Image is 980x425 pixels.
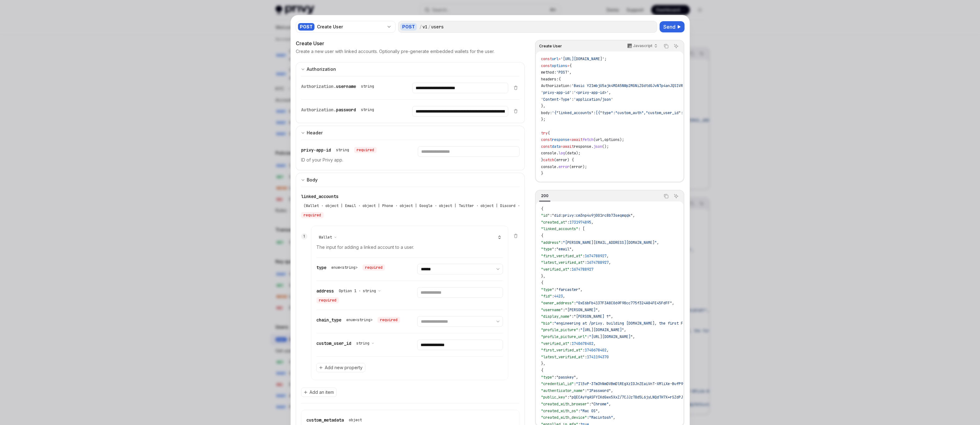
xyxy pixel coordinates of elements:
[576,375,578,380] span: ,
[307,176,318,184] div: Body
[541,83,572,88] span: Authorization:
[301,156,403,164] p: ID of your Privy app.
[541,301,574,306] span: "owner_address"
[556,287,580,292] span: "farcaster"
[657,240,659,245] span: ,
[574,314,611,319] span: "[PERSON_NAME] ↑"
[316,363,365,372] button: Add new property
[591,144,593,149] span: .
[565,151,567,156] span: (
[307,129,323,137] div: Header
[589,415,613,420] span: "Macintosh"
[310,389,334,395] span: Add an item
[339,288,376,293] span: Option 1 · string
[356,341,369,346] span: string
[609,402,611,407] span: ,
[541,287,554,292] span: "type"
[296,40,525,47] div: Create User
[301,233,307,239] div: 1
[563,307,565,312] span: :
[296,62,525,76] button: Expand input section
[307,65,336,73] div: Authorization
[572,247,574,252] span: ,
[541,280,543,285] span: {
[556,247,572,252] span: "email"
[541,388,585,393] span: "authenticator_name"
[554,287,556,292] span: :
[585,260,587,265] span: :
[301,193,520,218] div: linked_accounts
[593,137,596,142] span: (
[607,348,609,353] span: ,
[301,146,377,154] div: privy-app-id
[541,395,567,400] span: "public_key"
[574,90,609,95] span: '<privy-app-id>'
[613,415,615,420] span: ,
[541,294,552,299] span: "fid"
[512,233,519,238] button: Delete item
[541,307,563,312] span: "username"
[569,70,572,75] span: ,
[604,56,607,61] span: ;
[325,365,363,371] span: Add new property
[541,260,585,265] span: "latest_verified_at"
[672,301,674,306] span: ,
[400,23,417,31] div: POST
[541,321,552,326] span: "bio"
[316,316,400,324] div: chain_type
[585,348,607,353] span: 1740678402
[541,247,554,252] span: "type"
[611,314,613,319] span: ,
[541,90,572,95] span: 'privy-app-id'
[633,43,652,48] p: Javascript
[624,327,626,332] span: ,
[512,109,519,113] button: Delete item
[576,301,672,306] span: "0xE6bFb4137F3A8C069F98cc775f324A84FE45FdFF"
[569,341,572,346] span: :
[633,213,635,218] span: ,
[541,137,552,142] span: const
[336,84,356,89] span: username
[591,402,609,407] span: "Chrome"
[539,44,562,49] span: Create User
[563,144,574,149] span: await
[378,317,400,323] div: required
[558,164,569,169] span: error
[587,388,611,393] span: "1Password"
[607,254,609,258] span: ,
[541,348,583,353] span: "first_verified_at"
[552,56,558,61] span: url
[583,254,585,258] span: :
[316,264,385,271] div: type
[541,220,567,225] span: "created_at"
[541,368,543,373] span: {
[552,294,554,299] span: :
[587,415,589,420] span: :
[672,192,680,200] button: Ask AI
[569,164,572,169] span: (
[296,20,396,33] button: POSTCreate User
[541,110,552,115] span: body:
[558,56,561,61] span: =
[602,144,609,149] span: ();
[576,381,724,386] span: "Il5vP-3Tm3hNmDVBmDlREgXzIOJnZEaiVnT-XMliXe-BufP9GL1-d3qhozk9IkZwQ_"
[624,41,660,51] button: Javascript
[593,144,602,149] span: json
[609,260,611,265] span: ,
[541,151,556,156] span: console
[572,83,921,88] span: 'Basic Y21mbjU5ajk4MDA5NWp2MGNiZGdtdGJvNTp4anJQS1VRajFXQ0NiN0hWbjU1dXpnUzlyQjZ0WlEyeEFCbzNVVFB5Vm...
[296,126,525,140] button: Expand input section
[541,334,587,339] span: "profile_picture_url"
[583,164,587,169] span: );
[541,381,574,386] span: "credential_id"
[541,206,543,211] span: {
[541,144,552,149] span: const
[541,157,543,162] span: }
[316,297,339,303] div: required
[604,137,620,142] span: options
[422,24,427,30] div: v1
[316,288,334,294] span: address
[539,192,550,200] div: 200
[578,226,585,231] span: : [
[319,235,332,240] span: Wallet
